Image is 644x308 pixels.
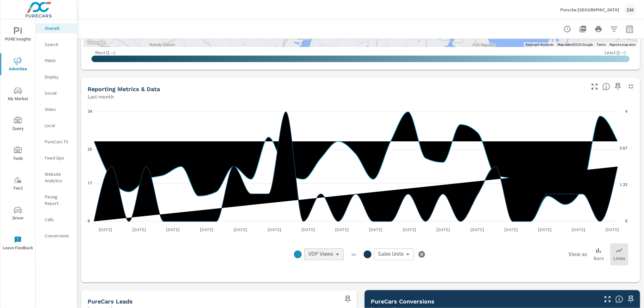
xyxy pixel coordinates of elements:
h5: PureCars Conversions [371,298,435,305]
p: [DATE] [567,227,590,233]
text: 8 [88,219,90,224]
button: Select Date Range [623,23,636,36]
text: 17 [88,181,92,186]
p: [DATE] [533,227,556,233]
div: Fixed Ops [36,153,77,163]
img: Google [85,39,107,47]
h5: Reporting Metrics & Data [88,86,160,92]
div: DM [625,4,636,16]
div: Display [36,72,77,82]
p: Local [45,122,72,129]
div: Sales Units [374,249,414,260]
span: Map data ©2025 Google [557,43,593,46]
div: Video [36,104,77,114]
p: [DATE] [466,227,489,233]
p: [DATE] [128,227,151,233]
p: [DATE] [398,227,421,233]
p: PMAX [45,57,72,64]
p: Social [45,90,72,96]
p: Porsche [GEOGRAPHIC_DATA] [560,7,619,13]
button: Apply Filters [608,23,621,36]
div: Pacing Report [36,192,77,208]
div: VDP Views [304,249,344,260]
span: Advertise [2,57,33,73]
p: Calls [45,216,72,223]
p: [DATE] [331,227,353,233]
p: Overall [45,25,72,31]
p: Last month [88,93,114,101]
h6: View as [568,251,587,258]
div: Website Analytics [36,169,77,185]
text: 2.67 [620,146,627,151]
p: Most ( $ — ) [95,50,115,55]
h5: PureCars Leads [88,298,133,305]
div: nav menu [0,19,35,258]
p: [DATE] [263,227,286,233]
p: PureCars TV [45,138,72,145]
p: [DATE] [162,227,184,233]
span: Save this to your personalized report [343,294,353,304]
div: PureCars TV [36,137,77,147]
span: Sales Units [378,251,404,258]
p: [DATE] [195,227,218,233]
span: Leave Feedback [2,236,33,252]
a: Open this area in Google Maps (opens a new window) [85,39,107,47]
p: [DATE] [297,227,320,233]
span: Query [2,117,33,133]
p: Website Analytics [45,171,72,184]
text: 1.33 [620,183,627,187]
a: Report a map error [610,43,636,46]
p: Display [45,74,72,80]
span: My Market [2,87,33,103]
text: 34 [88,110,92,114]
p: Pacing Report [45,194,72,207]
button: Make Fullscreen [589,81,600,92]
p: Conversions [45,232,72,239]
p: vs [344,252,364,257]
text: 0 [625,219,627,224]
div: Conversions [36,231,77,241]
span: Understand performance data overtime and see how metrics compare to each other. [602,83,610,90]
a: Terms (opens in new tab) [597,43,606,46]
button: "Export Report to PDF" [577,23,589,36]
div: Local [36,121,77,130]
span: Understand conversion over the selected time range. [615,295,623,303]
button: Keyboard shortcuts [526,42,553,47]
text: 4 [625,110,627,114]
p: [DATE] [364,227,387,233]
p: [DATE] [432,227,455,233]
div: Overall [36,23,77,33]
p: Fixed Ops [45,155,72,161]
span: Save this to your personalized report [626,294,636,304]
p: Bars [594,255,604,262]
span: VDP Views [308,251,333,258]
span: Tier2 [2,176,33,192]
span: Driver [2,206,33,222]
button: Make Fullscreen [602,294,613,304]
p: [DATE] [500,227,522,233]
p: [DATE] [601,227,624,233]
text: 25 [88,148,92,152]
div: Social [36,88,77,98]
span: PURE Insights [2,27,33,43]
span: Save this to your personalized report [613,81,623,92]
div: Search [36,40,77,49]
p: [DATE] [229,227,252,233]
button: Print Report [592,23,605,36]
span: Tools [2,147,33,162]
div: Calls [36,215,77,224]
p: Video [45,106,72,113]
p: Least ( $ — ) [605,50,626,55]
p: [DATE] [94,227,117,233]
div: PMAX [36,56,77,65]
button: Minimize Widget [626,81,636,92]
p: Search [45,41,72,48]
p: Lines [614,255,625,262]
